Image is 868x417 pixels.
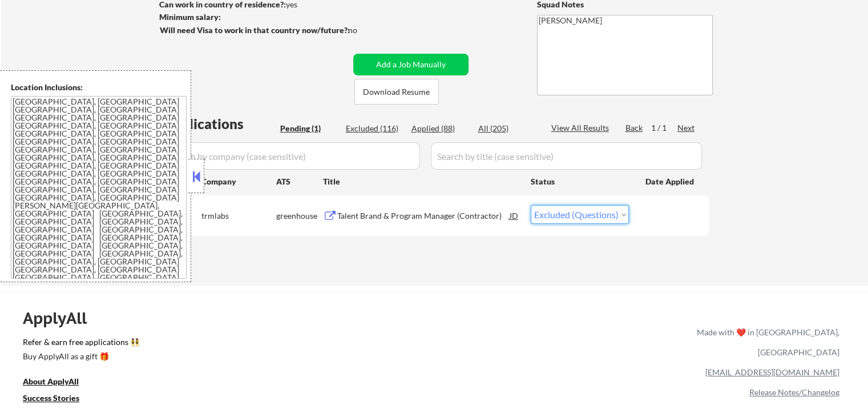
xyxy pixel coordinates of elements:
[353,54,469,75] button: Add a Job Manually
[531,171,629,191] div: Status
[337,210,510,222] div: Talent Brand & Program Manager (Contractor)
[276,210,323,222] div: greenhouse
[163,142,420,170] input: Search by company (case sensitive)
[705,367,839,377] a: [EMAIL_ADDRESS][DOMAIN_NAME]
[201,176,276,187] div: Company
[677,122,696,134] div: Next
[23,308,100,328] div: ApplyAll
[354,79,439,105] button: Download Resume
[23,392,95,406] a: Success Stories
[508,205,520,226] div: JD
[276,176,323,187] div: ATS
[160,25,350,35] strong: Will need Visa to work in that country now/future?:
[280,123,337,134] div: Pending (1)
[645,176,696,187] div: Date Applied
[692,322,839,362] div: Made with ❤️ in [GEOGRAPHIC_DATA], [GEOGRAPHIC_DATA]
[201,210,276,222] div: trmlabs
[23,350,137,364] a: Buy ApplyAll as a gift 🎁
[23,376,79,386] u: About ApplyAll
[23,352,137,360] div: Buy ApplyAll as a gift 🎁
[23,393,79,403] u: Success Stories
[431,142,702,170] input: Search by title (case sensitive)
[159,12,221,22] strong: Minimum salary:
[23,338,458,350] a: Refer & earn free applications 👯‍♀️
[551,122,612,134] div: View All Results
[323,176,520,187] div: Title
[163,117,276,131] div: Applications
[478,123,535,134] div: All (205)
[11,82,187,93] div: Location Inclusions:
[749,387,839,397] a: Release Notes/Changelog
[625,122,644,134] div: Back
[651,122,677,134] div: 1 / 1
[411,123,469,134] div: Applied (88)
[348,25,381,36] div: no
[23,375,95,390] a: About ApplyAll
[346,123,403,134] div: Excluded (116)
